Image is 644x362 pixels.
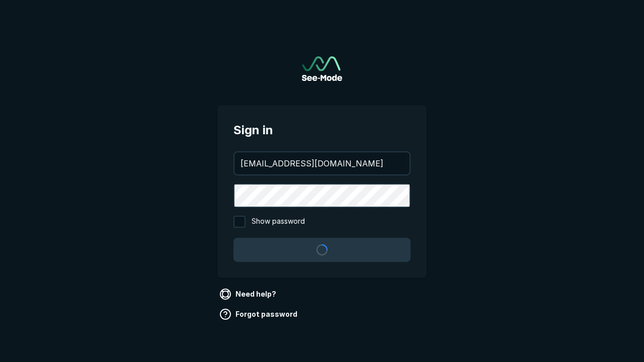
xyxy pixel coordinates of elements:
input: your@email.com [234,152,410,174]
a: Forgot password [217,306,301,322]
img: See-Mode Logo [302,56,342,81]
a: Need help? [217,286,280,302]
span: Sign in [233,121,411,139]
span: Show password [252,216,305,228]
a: Go to sign in [302,56,342,81]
